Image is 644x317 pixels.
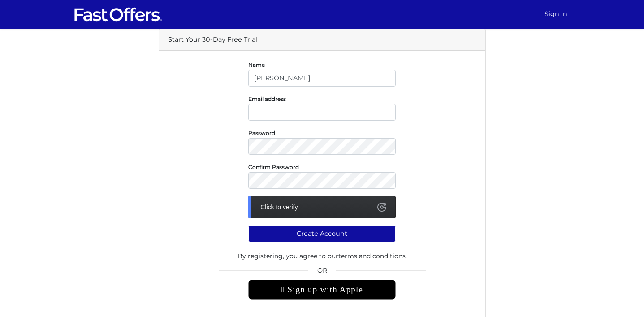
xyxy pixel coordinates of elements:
div: By registering, you agree to our . [168,242,476,265]
div: Click to verify [248,196,396,218]
label: Name [248,64,265,66]
span: OR [248,265,396,280]
div: Sign up with Apple [248,280,396,300]
label: Confirm Password [248,166,299,168]
label: Password [248,132,275,134]
a: terms and conditions [338,252,406,260]
div: Start Your 30-Day Free Trial [159,29,485,51]
a: Geetest [377,203,386,212]
a: Sign In [541,5,571,23]
button: Create Account [248,226,396,242]
label: Email address [248,98,286,100]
